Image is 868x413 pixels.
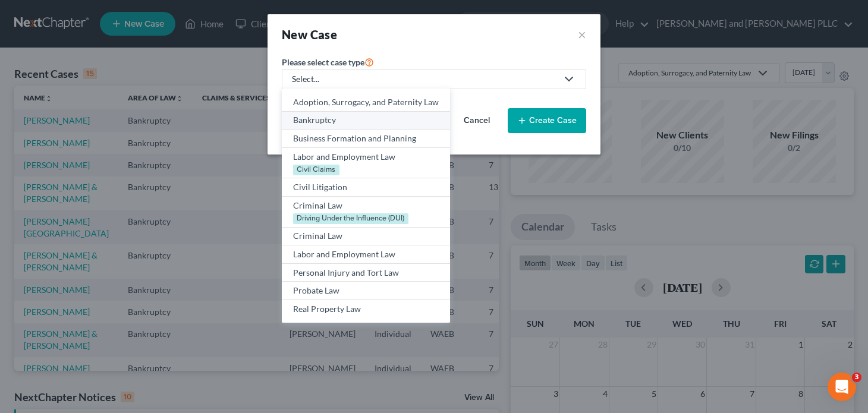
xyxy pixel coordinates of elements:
[292,73,557,85] div: Select...
[578,26,586,43] button: ×
[282,27,337,42] strong: New Case
[293,248,439,260] div: Labor and Employment Law
[451,109,503,133] button: Cancel
[293,151,439,163] div: Labor and Employment Law
[282,245,450,264] a: Labor and Employment Law
[293,165,339,175] div: Civil Claims
[852,373,861,382] span: 3
[293,181,439,193] div: Civil Litigation
[282,300,450,318] a: Real Property Law
[282,148,450,179] a: Labor and Employment Law Civil Claims
[293,303,439,315] div: Real Property Law
[282,264,450,282] a: Personal Injury and Tort Law
[282,130,450,148] a: Business Formation and Planning
[293,200,439,212] div: Criminal Law
[282,282,450,300] a: Probate Law
[282,197,450,228] a: Criminal Law Driving Under the Influence (DUI)
[508,108,586,133] button: Create Case
[293,213,408,224] div: Driving Under the Influence (DUI)
[293,267,439,279] div: Personal Injury and Tort Law
[828,373,856,401] iframe: Intercom live chat
[282,93,450,112] a: Adoption, Surrogacy, and Paternity Law
[293,96,439,108] div: Adoption, Surrogacy, and Paternity Law
[282,228,450,246] a: Criminal Law
[293,285,439,297] div: Probate Law
[293,230,439,242] div: Criminal Law
[282,112,450,130] a: Bankruptcy
[293,133,439,144] div: Business Formation and Planning
[293,114,439,126] div: Bankruptcy
[282,178,450,197] a: Civil Litigation
[282,57,364,67] span: Please select case type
